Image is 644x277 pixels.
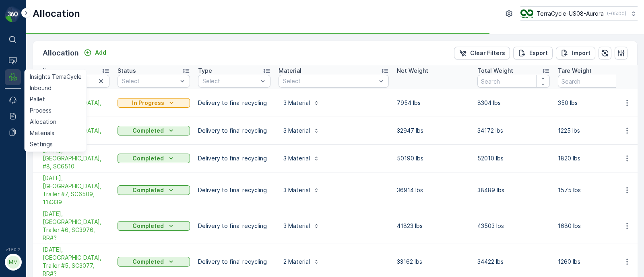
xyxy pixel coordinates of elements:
[279,184,324,197] button: 3 Material
[477,99,550,107] p: 8304 lbs
[43,146,109,170] a: 06/09/25, Mid America, #8, SC6510
[283,186,310,194] p: 3 Material
[513,47,553,60] button: Export
[7,256,20,269] div: MM
[279,96,324,109] button: 3 Material
[558,67,592,75] p: Tare Weight
[202,77,258,85] p: Select
[43,174,109,206] span: [DATE], [GEOGRAPHIC_DATA], Trailer #7, SC6509, 114339
[397,258,469,266] p: 33162 lbs
[283,154,310,162] p: 3 Material
[558,75,630,88] input: Search
[537,10,604,18] p: TerraCycle-US08-Aurora
[477,75,550,88] input: Search
[132,99,164,107] p: In Progress
[198,99,270,107] p: Delivery to final recycling
[95,49,106,57] p: Add
[477,222,550,230] p: 43503 lbs
[520,6,638,21] button: TerraCycle-US08-Aurora(-05:00)
[283,77,376,85] p: Select
[198,154,270,162] p: Delivery to final recycling
[529,49,548,57] p: Export
[283,258,310,266] p: 2 Material
[5,6,21,23] img: logo
[118,67,136,75] p: Status
[132,258,164,266] p: Completed
[198,127,270,135] p: Delivery to final recycling
[118,126,190,135] button: Completed
[279,255,324,268] button: 2 Material
[43,174,109,206] a: 03/26/25, Mid America, Trailer #7, SC6509, 114339
[283,99,310,107] p: 3 Material
[607,10,626,17] p: ( -05:00 )
[132,154,164,162] p: Completed
[477,154,550,162] p: 52010 lbs
[397,154,469,162] p: 50190 lbs
[454,47,510,60] button: Clear Filters
[558,222,630,230] p: 1680 lbs
[118,185,190,195] button: Completed
[279,220,324,232] button: 3 Material
[33,7,80,20] p: Allocation
[558,99,630,107] p: 350 lbs
[397,67,428,75] p: Net Weight
[198,67,212,75] p: Type
[118,154,190,163] button: Completed
[279,152,324,165] button: 3 Material
[558,258,630,266] p: 1260 lbs
[397,127,469,135] p: 32947 lbs
[5,254,21,271] button: MM
[80,48,109,57] button: Add
[43,210,109,242] a: 12/18/2024, Mid America, Trailer #6, SC3976, RR#?
[279,124,324,137] button: 3 Material
[477,127,550,135] p: 34172 lbs
[470,49,505,57] p: Clear Filters
[5,247,21,252] span: v 1.50.2
[198,186,270,194] p: Delivery to final recycling
[477,67,513,75] p: Total Weight
[43,210,109,242] span: [DATE], [GEOGRAPHIC_DATA], Trailer #6, SC3976, RR#?
[283,222,310,230] p: 3 Material
[477,186,550,194] p: 38489 lbs
[397,186,469,194] p: 36914 lbs
[43,67,59,75] p: Name
[198,222,270,230] p: Delivery to final recycling
[198,258,270,266] p: Delivery to final recycling
[558,154,630,162] p: 1820 lbs
[132,222,164,230] p: Completed
[43,146,109,170] span: [DATE], [GEOGRAPHIC_DATA], #8, SC6510
[279,67,301,75] p: Material
[118,98,190,108] button: In Progress
[477,258,550,266] p: 34422 lbs
[283,127,310,135] p: 3 Material
[122,77,178,85] p: Select
[397,222,469,230] p: 41823 lbs
[556,47,595,60] button: Import
[118,257,190,267] button: Completed
[132,186,164,194] p: Completed
[397,99,469,107] p: 7954 lbs
[572,49,590,57] p: Import
[43,47,79,59] p: Allocation
[132,127,164,135] p: Completed
[558,127,630,135] p: 1225 lbs
[118,221,190,231] button: Completed
[520,9,533,18] img: image_ci7OI47.png
[558,186,630,194] p: 1575 lbs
